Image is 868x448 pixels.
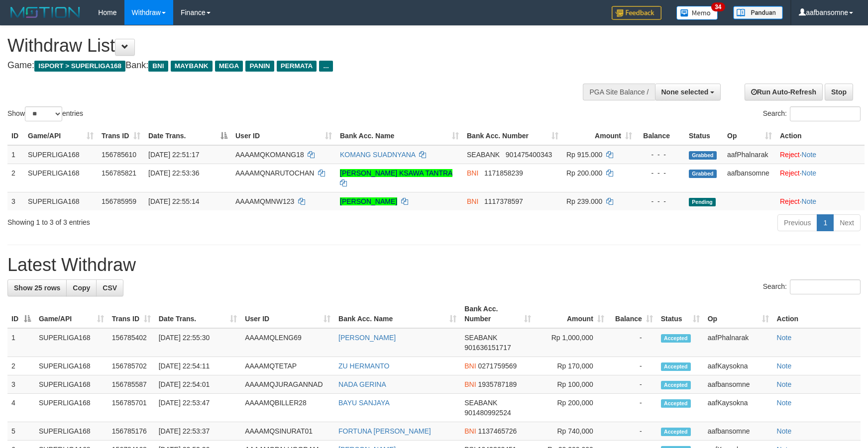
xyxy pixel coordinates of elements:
td: [DATE] 22:55:30 [155,328,241,357]
th: Action [776,127,865,145]
th: Amount: activate to sort column ascending [535,300,608,328]
span: Accepted [661,334,691,343]
td: [DATE] 22:54:01 [155,375,241,394]
span: 34 [711,2,725,11]
span: CSV [103,284,117,292]
th: Status [685,127,723,145]
a: [PERSON_NAME] [340,197,397,205]
a: Run Auto-Refresh [745,84,823,100]
td: 156785701 [108,394,155,422]
a: Reject [780,151,800,159]
td: AAAAMQSINURAT01 [241,422,334,441]
a: FORTUNA [PERSON_NAME] [338,427,431,435]
th: Balance [636,127,685,145]
td: SUPERLIGA168 [35,357,108,375]
a: Note [802,151,817,159]
span: SEABANK [467,151,500,159]
th: Balance: activate to sort column ascending [608,300,657,328]
span: BNI [464,362,476,370]
select: Showentries [25,106,62,121]
span: Show 25 rows [14,284,60,292]
a: BAYU SANJAYA [338,399,390,407]
td: SUPERLIGA168 [24,164,98,192]
th: User ID: activate to sort column ascending [231,127,336,145]
a: Show 25 rows [7,279,67,296]
span: AAAAMQKOMANG18 [235,151,304,159]
td: SUPERLIGA168 [24,192,98,210]
span: Copy 0271759569 to clipboard [478,362,517,370]
span: Copy 1117378597 to clipboard [484,197,523,205]
td: Rp 170,000 [535,357,608,375]
a: Note [777,334,792,342]
td: aafPhalnarak [704,328,773,357]
th: Game/API: activate to sort column ascending [35,300,108,328]
a: Next [833,214,861,231]
td: 156785587 [108,375,155,394]
span: [DATE] 22:51:17 [148,151,199,159]
th: Trans ID: activate to sort column ascending [108,300,155,328]
td: SUPERLIGA168 [35,394,108,422]
div: - - - [640,150,681,160]
span: Copy 901480992524 to clipboard [464,409,511,417]
td: aafbansomne [723,164,776,192]
th: ID: activate to sort column descending [7,300,35,328]
td: Rp 200,000 [535,394,608,422]
span: 156785959 [102,197,136,205]
a: Copy [66,279,97,296]
th: Action [773,300,861,328]
span: Copy [73,284,90,292]
img: Button%20Memo.svg [676,6,718,20]
td: AAAAMQJURAGANNAD [241,375,334,394]
td: aafPhalnarak [723,145,776,164]
label: Show entries [7,106,83,121]
a: CSV [96,279,123,296]
h1: Withdraw List [7,36,569,56]
a: Previous [777,214,817,231]
td: - [608,394,657,422]
a: [PERSON_NAME] [338,334,396,342]
td: SUPERLIGA168 [24,145,98,164]
td: 2 [7,164,24,192]
div: - - - [640,168,681,178]
td: [DATE] 22:54:11 [155,357,241,375]
td: 4 [7,394,35,422]
span: ISPORT > SUPERLIGA168 [34,61,125,72]
a: KOMANG SUADNYANA [340,151,415,159]
span: Copy 901636151717 to clipboard [464,344,511,352]
td: 3 [7,192,24,210]
td: aafbansomne [704,422,773,441]
td: 5 [7,422,35,441]
td: aafKaysokna [704,394,773,422]
span: None selected [661,88,709,96]
td: 2 [7,357,35,375]
span: AAAAMQNARUTOCHAN [235,169,314,177]
th: Op: activate to sort column ascending [704,300,773,328]
td: Rp 100,000 [535,375,608,394]
span: MAYBANK [171,61,213,72]
a: Note [802,169,817,177]
th: Date Trans.: activate to sort column descending [144,127,231,145]
td: Rp 740,000 [535,422,608,441]
td: - [608,357,657,375]
span: SEABANK [464,334,497,342]
span: Accepted [661,381,691,389]
span: Pending [689,198,716,206]
a: 1 [817,214,834,231]
span: Rp 200.000 [566,169,602,177]
td: · [776,145,865,164]
th: Amount: activate to sort column ascending [562,127,636,145]
a: Note [777,362,792,370]
th: Bank Acc. Name: activate to sort column ascending [336,127,463,145]
a: Stop [825,84,853,100]
span: Copy 901475400343 to clipboard [506,151,552,159]
span: Copy 1137465726 to clipboard [478,427,517,435]
a: ZU HERMANTO [338,362,389,370]
span: 156785821 [102,169,136,177]
span: PANIN [245,61,274,72]
span: AAAAMQMNW123 [235,197,294,205]
span: Grabbed [689,151,717,160]
td: 156785176 [108,422,155,441]
td: SUPERLIGA168 [35,328,108,357]
th: Bank Acc. Number: activate to sort column ascending [463,127,562,145]
th: Game/API: activate to sort column ascending [24,127,98,145]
